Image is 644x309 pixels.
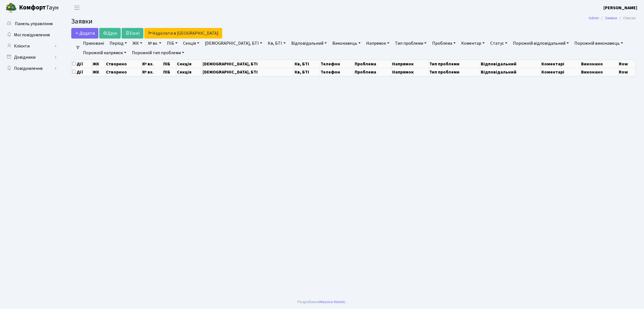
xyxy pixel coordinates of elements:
th: Відповідальний [480,68,541,76]
a: Проблема [430,39,458,48]
a: Мої повідомлення [3,29,59,41]
span: Додати [75,30,95,36]
span: Мої повідомлення [14,32,50,38]
span: Панель управління [15,21,53,27]
th: Проблема [354,68,392,76]
a: Тип проблеми [393,39,429,48]
span: Заявки [71,16,93,26]
div: Розроблено . [298,299,346,305]
th: Секція [176,68,202,76]
th: [DEMOGRAPHIC_DATA], БТІ [202,60,294,68]
th: Напрямок [391,68,429,76]
a: Excel [122,28,143,39]
a: ЖК [130,39,145,48]
a: Секція [181,39,202,48]
th: ПІБ [162,60,176,68]
a: Період [107,39,129,48]
a: Напрямок [364,39,392,48]
th: Секція [176,60,202,68]
a: Коментар [459,39,487,48]
th: Тип проблеми [429,68,480,76]
a: Клієнти [3,41,59,52]
a: [DEMOGRAPHIC_DATA], БТІ [203,39,264,48]
b: Комфорт [19,3,46,12]
a: Довідники [3,52,59,63]
a: Приховані [81,39,106,48]
th: Напрямок [391,60,429,68]
a: Статус [488,39,510,48]
a: Повідомлення [3,63,59,74]
th: Тип проблеми [429,60,480,68]
th: Row [618,68,635,76]
a: Порожній відповідальний [511,39,571,48]
a: [PERSON_NAME] [603,4,637,11]
nav: breadcrumb [580,12,644,24]
th: ЖК [92,60,105,68]
th: № вх. [141,68,162,76]
th: Коментарі [541,68,581,76]
th: Телефон [320,68,354,76]
a: Друк [99,28,121,39]
a: Massive Kinetic [319,299,345,305]
th: ЖК [92,68,105,76]
img: logo.png [6,2,17,13]
th: Відповідальний [480,60,541,68]
th: Телефон [320,60,354,68]
th: Проблема [354,60,392,68]
a: Виконавець [330,39,363,48]
th: [DEMOGRAPHIC_DATA], БТІ [202,68,294,76]
th: Виконано [580,60,618,68]
th: Дії [72,68,92,76]
th: Кв, БТІ [294,60,320,68]
span: Таун [19,3,59,13]
a: Порожній виконавець [572,39,625,48]
a: Надіслати в [GEOGRAPHIC_DATA] [144,28,222,39]
th: ПІБ [162,68,176,76]
th: № вх. [141,60,162,68]
a: Відповідальний [289,39,329,48]
th: Створено [105,68,141,76]
a: Панель управління [3,18,59,29]
a: Порожній тип проблеми [130,48,186,58]
th: Row [618,60,635,68]
a: Заявки [605,15,617,21]
th: Створено [105,60,141,68]
li: Список [617,15,636,21]
a: ПІБ [165,39,180,48]
th: Дії [72,60,92,68]
a: Порожній напрямок [81,48,129,58]
a: Admin [589,15,599,21]
button: Переключити навігацію [70,3,84,12]
a: Додати [71,28,98,39]
th: Кв, БТІ [294,68,320,76]
a: Кв, БТІ [266,39,288,48]
a: № вх. [146,39,164,48]
th: Виконано [580,68,618,76]
th: Коментарі [541,60,581,68]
